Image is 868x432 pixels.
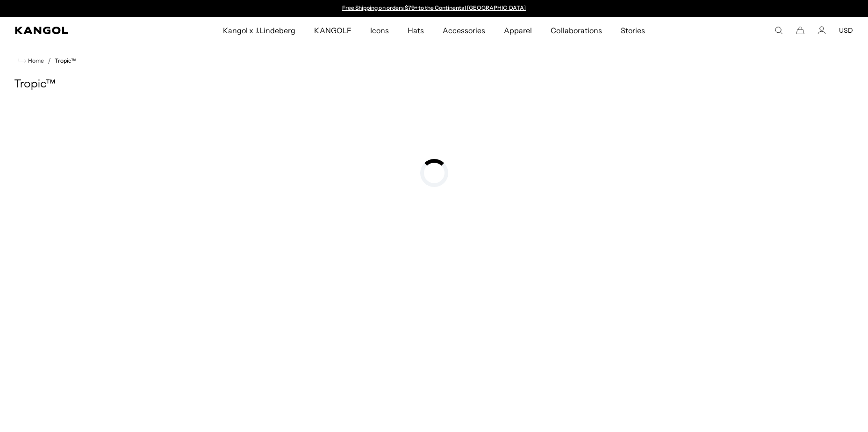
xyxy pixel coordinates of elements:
button: Cart [796,26,804,35]
span: Apparel [504,17,532,44]
a: Account [818,26,826,35]
a: Accessories [433,17,495,44]
a: Collaborations [541,17,611,44]
a: Kangol x J.Lindeberg [214,17,305,44]
h1: Tropic™ [14,78,854,92]
a: Free Shipping on orders $79+ to the Continental [GEOGRAPHIC_DATA] [342,4,526,11]
span: Home [26,58,44,64]
a: KANGOLF [305,17,360,44]
span: Icons [370,17,389,44]
span: KANGOLF [314,17,351,44]
span: Stories [621,17,645,44]
a: Kangol [15,27,147,34]
a: Apparel [495,17,541,44]
button: USD [839,26,853,35]
div: 1 of 2 [338,5,531,12]
slideshow-component: Announcement bar [338,5,531,12]
span: Accessories [443,17,485,44]
span: Hats [408,17,424,44]
span: Collaborations [551,17,602,44]
div: Announcement [338,5,531,12]
li: / [44,55,51,66]
a: Hats [398,17,433,44]
span: Kangol x J.Lindeberg [223,17,296,44]
a: Stories [611,17,654,44]
a: Tropic™ [55,58,76,64]
summary: Search here [775,26,783,35]
a: Home [18,57,44,65]
a: Icons [361,17,398,44]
